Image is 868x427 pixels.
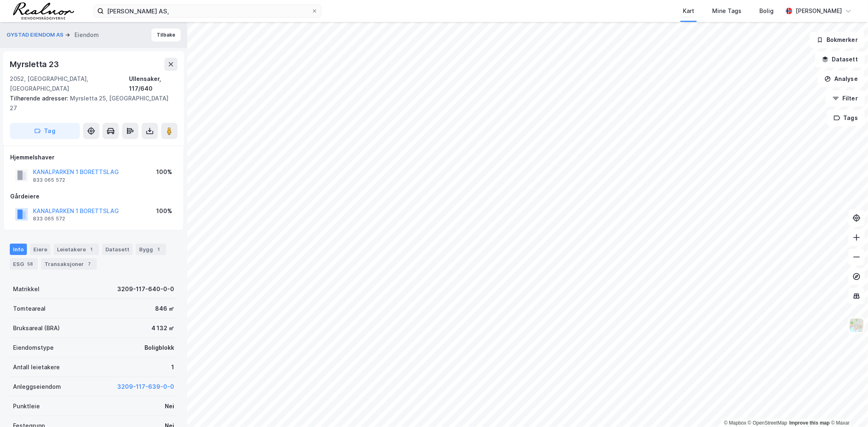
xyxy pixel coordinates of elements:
a: Mapbox [724,420,746,426]
button: Datasett [815,51,865,68]
div: Gårdeiere [10,192,177,201]
div: Transaksjoner [41,258,97,270]
div: Leietakere [54,244,99,255]
div: 58 [26,260,35,268]
button: GYSTAD EIENDOM AS [7,31,65,39]
div: 833 065 572 [33,177,65,183]
div: Kontrollprogram for chat [827,388,868,427]
img: realnor-logo.934646d98de889bb5806.png [13,2,74,20]
div: Eiere [30,244,50,255]
div: 100% [156,167,172,177]
div: Kart [683,6,694,16]
div: 1 [87,245,96,253]
div: Eiendomstype [13,343,54,353]
input: Søk på adresse, matrikkel, gårdeiere, leietakere eller personer [104,5,311,17]
div: Myrsletta 23 [10,58,61,71]
button: Bokmerker [810,32,865,48]
div: 3209-117-640-0-0 [117,284,174,294]
div: Anleggseiendom [13,382,61,392]
div: 100% [156,206,172,216]
a: OpenStreetMap [748,420,787,426]
div: 2052, [GEOGRAPHIC_DATA], [GEOGRAPHIC_DATA] [10,74,129,94]
div: Bygg [136,244,166,255]
div: 1 [171,362,174,372]
div: Info [10,244,27,255]
div: Matrikkel [13,284,39,294]
div: Datasett [102,244,133,255]
div: Eiendom [74,30,99,40]
button: Tags [827,110,865,126]
button: Analyse [818,71,865,87]
button: Tilbake [151,28,181,41]
div: ESG [10,258,38,270]
div: Bruksareal (BRA) [13,323,60,333]
div: Ullensaker, 117/640 [129,74,177,94]
div: Punktleie [13,401,40,411]
button: 3209-117-639-0-0 [117,382,174,392]
div: 1 [155,245,163,253]
div: 4 132 ㎡ [151,323,174,333]
img: Z [849,318,864,333]
div: 7 [85,260,94,268]
button: Tag [10,123,80,139]
div: [PERSON_NAME] [796,6,842,16]
iframe: Chat Widget [827,388,868,427]
div: 833 065 572 [33,216,65,222]
div: Antall leietakere [13,362,60,372]
div: Boligblokk [144,343,174,353]
div: 846 ㎡ [155,304,174,314]
span: Tilhørende adresser: [10,95,70,102]
button: Filter [826,90,865,107]
div: Myrsletta 25, [GEOGRAPHIC_DATA] 27 [10,94,171,113]
div: Bolig [759,6,774,16]
div: Hjemmelshaver [10,152,177,162]
div: Tomteareal [13,304,46,314]
a: Improve this map [789,420,830,426]
div: Mine Tags [712,6,741,16]
div: Nei [165,401,174,411]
